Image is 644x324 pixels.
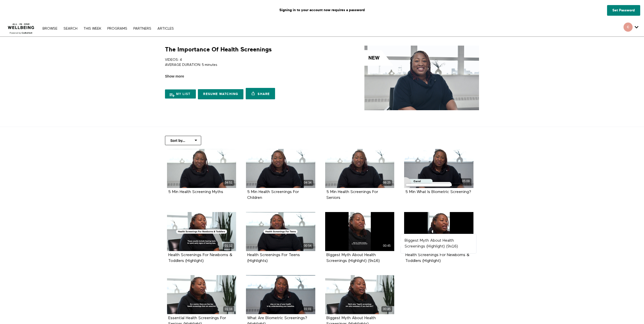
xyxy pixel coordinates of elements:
div: 00:45 [381,243,392,249]
strong: Health Screenings For Teens (Highlights) [247,253,300,263]
div: Secondary [620,20,642,36]
span: Show more [165,74,184,79]
strong: 5 Min What Is Biometric Screening? [405,190,471,194]
div: 04:51 [223,180,234,186]
a: 5 Min Health Screening Myths 04:51 [167,149,236,188]
a: Health Screenings For Newborns & Toddlers (Highlight) 01:12 [404,212,473,251]
a: Essential Health Screenings For Seniors (Highlight) 01:18 [167,275,236,314]
h1: The Importance Of Health Screenings [165,46,272,53]
a: Search [61,27,80,30]
a: 5 Min Health Screening Myths [168,190,223,194]
a: Browse [40,27,60,30]
div: 01:01 [302,306,313,312]
a: Set Password [607,5,640,16]
div: 01:18 [223,306,234,312]
a: 5 Min Health Screenings For Seniors [326,190,378,200]
div: 00:45 [381,306,392,312]
a: 5 Min Health Screenings For Children [247,190,299,200]
a: Health Screenings For Newborns & Toddlers (Highlight) 01:12 [167,212,236,251]
a: THIS WEEK [81,27,104,30]
strong: 5 Min Health Screening Myths [168,190,223,194]
a: Health Screenings For Teens (Highlights) 00:54 [246,212,315,251]
a: Resume Watching [198,89,243,99]
div: 04:34 [302,180,313,186]
a: ARTICLES [155,27,176,30]
a: PROGRAMS [105,27,130,30]
img: The Importance Of Health Screenings [364,46,479,110]
a: Biggest Myth About Health Screenings (Highlight) (9x16) 00:45 [325,212,394,251]
a: PARTNERS [131,27,154,30]
a: Biggest Myth About Health Screenings (Highlight) (9x16) [326,253,380,263]
a: 5 Min What Is Biometric Screening? 05:09 [404,149,473,188]
a: 5 Min Health Screenings For Seniors 06:25 [325,149,394,188]
img: CARAVAN [6,20,36,35]
a: 5 Min Health Screenings For Children 04:34 [246,149,315,188]
a: Health Screenings For Newborns & Toddlers (Highlight) [168,253,232,263]
p: VIDEOS: 4 AVERAGE DURATION: 5 minutes [165,57,320,68]
a: Health Screenings For Newborns & Toddlers (Highlight) [405,253,469,263]
a: Health Screenings For Teens (Highlights) [247,253,300,263]
nav: Primary [40,26,176,31]
div: 06:25 [381,180,392,186]
p: Signing in to your account now requires a password [4,4,640,16]
div: 00:54 [302,243,313,249]
strong: Health Screenings For Newborns & Toddlers (Highlight) [168,253,232,263]
a: What Are Biometric Screenings? (Highlight) 01:01 [246,275,315,314]
button: My list [165,89,196,99]
strong: Biggest Myth About Health Screenings (Highlight) (9x16) [326,253,380,263]
a: Share [246,88,275,99]
a: 5 Min What Is Biometric Screening? [405,190,471,194]
strong: Biggest Myth About Health Screenings (Highlight) (9x16) [405,239,458,249]
div: 05:09 [461,178,471,184]
div: 01:12 [223,243,234,249]
a: Biggest Myth About Health Screenings (Highlights) 00:45 [325,275,394,314]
